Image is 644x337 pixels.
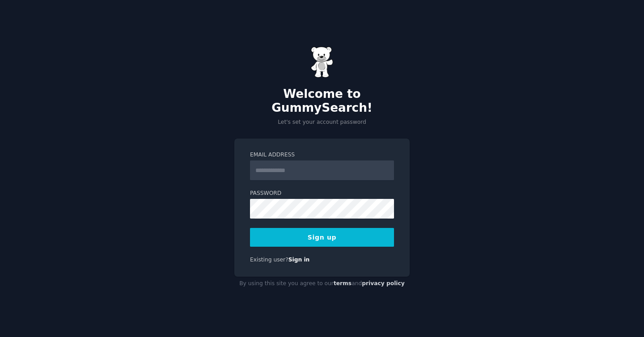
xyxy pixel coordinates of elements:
p: Let's set your account password [234,118,410,126]
a: terms [334,280,352,286]
a: Sign in [288,257,310,263]
h2: Welcome to GummySearch! [234,87,410,115]
div: By using this site you agree to our and [234,277,410,291]
img: Gummy Bear [311,46,333,78]
a: privacy policy [362,280,405,286]
label: Email Address [250,151,394,159]
button: Sign up [250,228,394,247]
span: Existing user? [250,257,288,263]
label: Password [250,190,394,198]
